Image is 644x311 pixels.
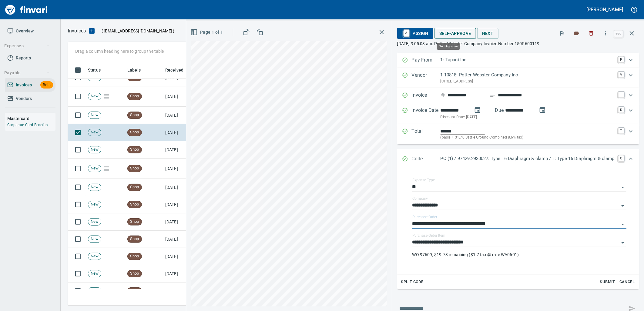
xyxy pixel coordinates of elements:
span: Submit [599,279,616,286]
span: Status [88,66,109,74]
span: Beta [40,82,53,89]
td: [DATE] [163,107,196,124]
button: Open [619,220,627,229]
span: New [88,202,101,207]
td: [DATE] [163,248,196,265]
a: A [404,30,409,36]
a: T [618,128,624,134]
button: Labels [570,27,583,40]
span: Cancel [619,279,635,286]
a: C [618,155,624,161]
label: Company [412,197,428,201]
span: Vendors [16,95,32,102]
div: Expand [397,68,639,88]
button: AAssign [397,28,433,39]
td: [DATE] [163,213,196,231]
div: Expand [397,169,639,289]
a: Overview [5,24,55,38]
button: Expenses [2,40,52,52]
span: New [88,236,101,242]
div: Expand [397,124,639,144]
button: Split Code [400,277,425,287]
a: P [618,56,624,62]
span: Shop [128,253,142,259]
p: PO (1) / 97429.2930027: Type 16 Diaphragm & clamp / 1: Type 16 Diaphragm & clamp [441,155,615,162]
td: [DATE] [163,179,196,196]
button: More [599,27,612,40]
span: [EMAIL_ADDRESS][DOMAIN_NAME] [103,28,173,34]
span: Received [165,66,183,74]
div: Expand [397,103,639,124]
p: Invoices [68,27,86,35]
span: Shop [128,112,142,118]
p: Due [495,107,524,114]
button: Open [619,202,627,210]
a: Corporate Card Benefits [7,123,48,127]
span: New [88,253,101,259]
img: Finvari [4,2,49,17]
p: 1-10818: Potter Webster Company Inc [441,72,615,79]
a: Reports [5,51,55,65]
span: Split Code [401,279,424,286]
div: Expand [397,88,639,103]
p: Code [412,155,441,163]
td: [DATE] [163,86,196,107]
span: Shop [128,129,142,135]
span: Payable [4,69,50,77]
p: Vendor [412,72,441,84]
span: Next [482,30,494,37]
span: Shop [128,147,142,152]
a: I [618,92,624,98]
span: Received [165,66,191,74]
button: Submit [598,277,617,287]
label: Purchase Order Item [412,234,445,238]
span: Labels [127,66,149,74]
a: esc [614,30,623,37]
span: Page 1 of 1 [192,28,223,36]
p: Discount Date: [DATE] [441,114,615,120]
button: Open [619,239,627,247]
p: Total [412,128,441,141]
span: New [88,166,101,171]
svg: Invoice description [490,92,496,98]
span: Shop [128,93,142,99]
button: Discard [585,27,598,40]
span: Invoices [16,81,32,89]
a: D [618,107,624,113]
p: WO 97609, $19.73 remaining ($1.7 tax @ rate WA0601) [412,252,626,258]
span: New [88,112,101,118]
p: [DATE] 9:05:03 am. Potter Webster Company Invoice Number 150P600119. [397,41,639,47]
a: V [618,72,624,78]
span: New [88,147,101,152]
span: Overview [16,27,34,35]
h6: Mastercard [7,115,55,122]
h5: [PERSON_NAME] [587,6,623,13]
span: Assign [402,28,428,38]
td: [DATE] [163,231,196,248]
span: Pages Split [101,166,112,170]
span: Reports [16,54,31,62]
button: Payable [2,67,52,79]
button: Cancel [617,277,637,287]
td: [DATE] [163,124,196,141]
span: Shop [128,219,142,225]
button: Flag [555,27,569,40]
div: Expand [397,53,639,68]
p: Drag a column heading here to group the table [75,48,164,54]
span: Shop [128,236,142,242]
td: [DATE] [163,196,196,213]
span: New [88,184,101,190]
span: New [88,93,101,99]
span: New [88,288,101,294]
p: (basis + $1.70 Battle Ground Combined 8.6% tax) [441,135,615,141]
p: Invoice [412,92,441,99]
td: [DATE] [163,141,196,159]
p: Invoice Date [412,107,441,120]
button: change due date [535,103,550,117]
button: Upload an Invoice [86,27,98,35]
span: Labels [127,66,141,74]
p: ( ) [98,28,175,34]
button: Self-Approve [434,28,476,39]
div: Expand [397,149,639,169]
